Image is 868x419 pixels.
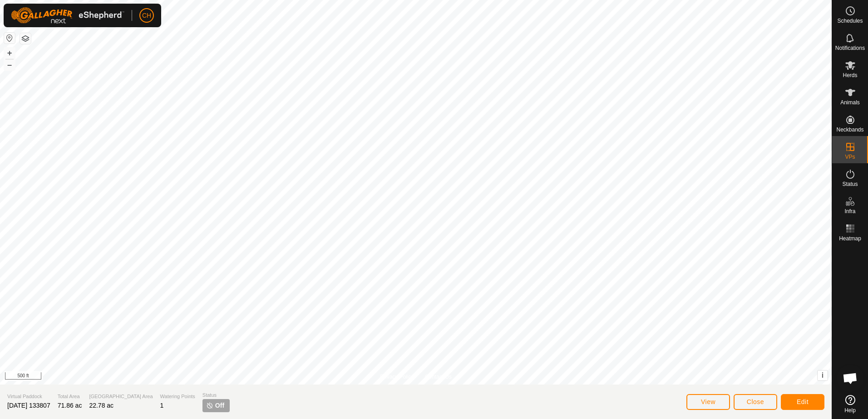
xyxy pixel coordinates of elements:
span: i [822,371,824,379]
span: Off [215,401,224,410]
span: Schedules [837,18,863,24]
span: [DATE] 133807 [7,402,50,409]
a: Help [832,391,868,417]
button: Close [734,394,777,410]
img: Gallagher Logo [11,7,124,24]
button: Edit [781,394,824,410]
span: 71.86 ac [58,402,82,409]
button: + [4,48,15,58]
button: View [686,394,730,410]
span: Neckbands [836,127,863,132]
span: Status [842,181,858,187]
div: Open chat [837,365,864,392]
img: turn-off [206,402,213,409]
span: [GEOGRAPHIC_DATA] Area [89,393,153,400]
a: Contact Us [425,373,452,381]
span: Infra [844,209,855,214]
button: i [818,370,828,380]
button: Map Layers [20,33,31,44]
span: VPs [845,154,855,160]
a: Privacy Policy [380,373,414,381]
span: Virtual Paddock [7,393,50,400]
span: Heatmap [839,236,861,241]
span: Total Area [58,393,82,400]
span: View [701,398,715,405]
span: Status [202,391,230,399]
span: 1 [160,402,164,409]
span: Edit [797,398,809,405]
span: Help [844,408,856,413]
span: Notifications [835,45,865,51]
span: 22.78 ac [89,402,113,409]
span: CH [142,11,151,20]
span: Herds [843,73,857,78]
span: Animals [840,100,860,105]
span: Close [747,398,764,405]
span: Watering Points [160,393,195,400]
button: Reset Map [4,33,15,44]
button: – [4,59,15,70]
